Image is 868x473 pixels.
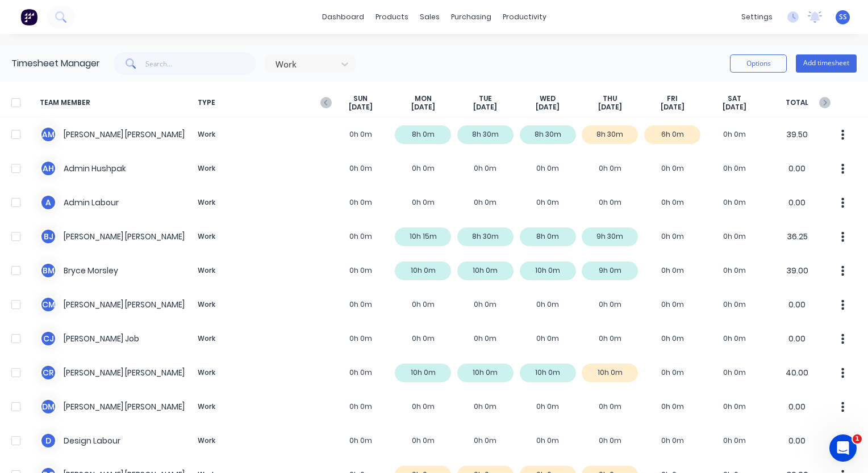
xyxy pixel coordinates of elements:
span: [DATE] [598,103,622,112]
span: SUN [353,94,368,103]
span: [DATE] [536,103,560,112]
span: [DATE] [411,103,435,112]
div: sales [414,9,445,26]
span: SAT [728,94,741,103]
input: Search... [145,52,256,75]
a: dashboard [316,9,370,26]
img: Factory [20,9,37,26]
div: productivity [497,9,552,26]
span: 1 [853,434,862,444]
span: MON [415,94,432,103]
div: Timesheet Manager [11,57,100,70]
div: purchasing [445,9,497,26]
span: WED [540,94,556,103]
div: settings [736,9,778,26]
div: products [370,9,414,26]
iframe: Intercom live chat [829,434,857,462]
span: [DATE] [723,103,746,112]
span: [DATE] [661,103,685,112]
button: Add timesheet [796,54,857,73]
span: FRI [667,94,678,103]
span: [DATE] [473,103,497,112]
span: TUE [479,94,492,103]
button: Options [730,54,787,73]
span: TYPE [193,94,329,112]
span: SS [839,12,847,22]
span: [DATE] [349,103,373,112]
span: TOTAL [766,94,828,112]
span: TEAM MEMBER [40,94,193,112]
span: THU [603,94,617,103]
